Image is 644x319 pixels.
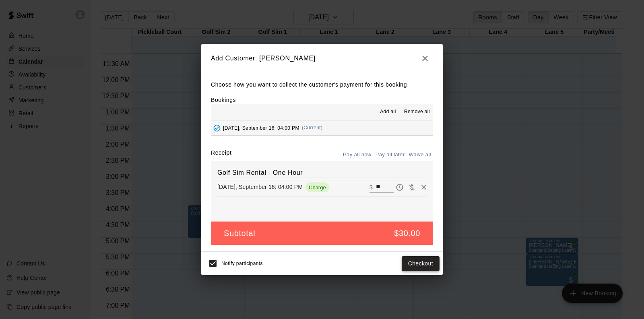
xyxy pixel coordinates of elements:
[407,149,433,161] button: Waive all
[302,125,323,130] span: (Current)
[224,228,255,239] h5: Subtotal
[211,122,223,134] button: Added - Collect Payment
[211,80,433,90] p: Choose how you want to collect the customer's payment for this booking
[217,168,427,178] h6: Golf Sim Rental - One Hour
[394,183,406,190] span: Pay later
[211,149,231,161] label: Receipt
[418,181,430,193] button: Remove
[374,149,407,161] button: Pay all later
[402,256,440,271] button: Checkout
[217,183,303,191] p: [DATE], September 16: 04:00 PM
[211,97,236,103] label: Bookings
[211,120,433,135] button: Added - Collect Payment[DATE], September 16: 04:00 PM(Current)
[221,261,263,267] span: Notify participants
[201,44,443,73] h2: Add Customer: [PERSON_NAME]
[401,106,433,118] button: Remove all
[406,183,418,190] span: Waive payment
[380,108,396,116] span: Add all
[369,183,373,191] p: $
[341,149,374,161] button: Pay all now
[305,184,329,191] span: Charge
[223,125,299,130] span: [DATE], September 16: 04:00 PM
[375,106,401,118] button: Add all
[394,228,420,239] h5: $30.00
[404,108,430,116] span: Remove all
